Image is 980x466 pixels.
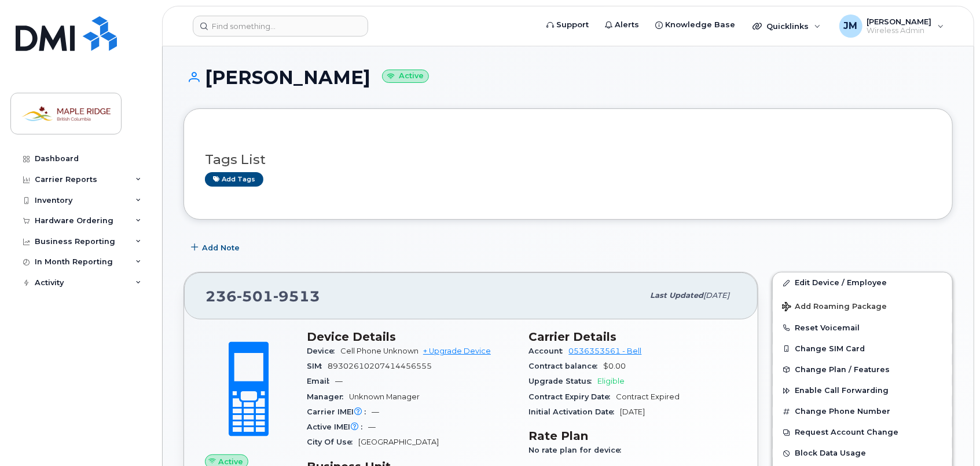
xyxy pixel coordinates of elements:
[773,359,952,380] button: Change Plan / Features
[205,172,263,187] a: Add tags
[307,423,368,431] span: Active IMEI
[372,407,379,416] span: —
[307,407,372,416] span: Carrier IMEI
[307,347,340,355] span: Device
[529,347,569,355] span: Account
[368,423,376,431] span: —
[604,362,626,370] span: $0.00
[382,70,429,83] small: Active
[529,407,621,416] span: Initial Activation Date
[773,318,952,338] button: Reset Voicemail
[650,291,703,300] span: Last updated
[621,407,645,416] span: [DATE]
[773,380,952,401] button: Enable Call Forwarding
[335,377,343,385] span: —
[529,330,737,344] h3: Carrier Details
[340,347,419,355] span: Cell Phone Unknown
[307,330,515,344] h3: Device Details
[183,67,953,88] h1: [PERSON_NAME]
[795,365,890,374] span: Change Plan / Features
[773,294,952,318] button: Add Roaming Package
[616,392,680,401] span: Contract Expired
[205,152,931,167] h3: Tags List
[529,429,737,443] h3: Rate Plan
[358,438,439,446] span: [GEOGRAPHIC_DATA]
[782,302,887,313] span: Add Roaming Package
[273,287,320,305] span: 9513
[569,347,642,355] a: 0536353561 - Bell
[773,422,952,443] button: Request Account Change
[773,443,952,464] button: Block Data Usage
[307,438,358,446] span: City Of Use
[205,287,320,305] span: 236
[703,291,729,300] span: [DATE]
[237,287,273,305] span: 501
[328,362,432,370] span: 89302610207414456555
[529,362,604,370] span: Contract balance
[183,237,249,258] button: Add Note
[307,377,335,385] span: Email
[773,272,952,293] a: Edit Device / Employee
[307,392,349,401] span: Manager
[529,392,616,401] span: Contract Expiry Date
[773,401,952,422] button: Change Phone Number
[529,377,598,385] span: Upgrade Status
[598,377,625,385] span: Eligible
[202,242,240,253] span: Add Note
[529,446,627,454] span: No rate plan for device
[795,387,889,395] span: Enable Call Forwarding
[307,362,328,370] span: SIM
[773,338,952,359] button: Change SIM Card
[349,392,420,401] span: Unknown Manager
[423,347,491,355] a: + Upgrade Device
